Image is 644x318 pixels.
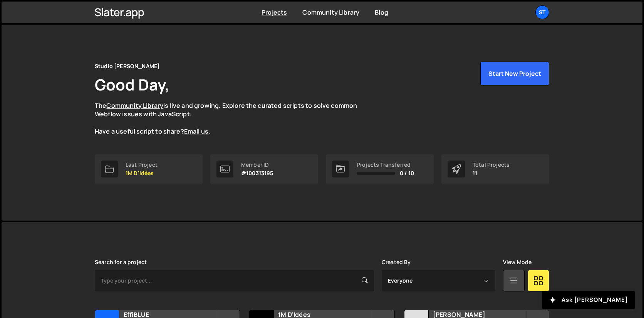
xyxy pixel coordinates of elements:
a: Projects [262,8,287,17]
div: Member ID [241,162,273,168]
p: 1M D'Idées [126,170,158,176]
h1: Good Day, [95,74,169,95]
button: Ask [PERSON_NAME] [542,291,635,309]
input: Type your project... [95,270,374,291]
p: The is live and growing. Explore the curated scripts to solve common Webflow issues with JavaScri... [95,101,372,136]
div: Projects Transferred [357,162,414,168]
a: Last Project 1M D'Idées [95,154,203,184]
div: Studio [PERSON_NAME] [95,62,159,71]
div: Total Projects [473,162,510,168]
a: Email us [184,127,208,136]
button: Start New Project [480,62,549,85]
p: 11 [473,170,510,176]
a: St [535,5,549,19]
p: #100313195 [241,170,273,176]
a: Community Library [106,101,163,110]
div: Last Project [126,162,158,168]
label: Search for a project [95,259,147,265]
a: Blog [375,8,388,17]
a: Community Library [302,8,359,17]
span: 0 / 10 [400,170,414,176]
label: Created By [382,259,411,265]
label: View Mode [503,259,532,265]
